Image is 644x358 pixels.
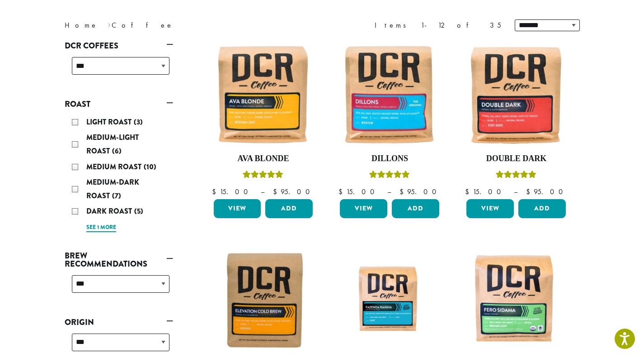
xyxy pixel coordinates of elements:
span: – [514,187,517,196]
span: Dark Roast [86,206,134,216]
a: View [214,199,261,218]
span: $ [273,187,281,196]
a: Home [65,20,98,30]
span: (10) [144,162,156,172]
span: $ [212,187,220,196]
img: Fazenda-Rainha_12oz_Mockup.jpg [338,261,442,339]
a: Brew Recommendations [65,248,173,272]
bdi: 15.00 [465,187,505,196]
a: Ava BlondeRated 5.00 out of 5 [212,43,315,196]
bdi: 15.00 [212,187,252,196]
button: Add [518,199,566,218]
span: $ [338,187,346,196]
span: $ [400,187,407,196]
a: See 1 more [86,223,116,232]
span: (5) [134,206,143,216]
bdi: 95.00 [400,187,441,196]
h4: Double Dark [464,154,568,164]
span: Medium-Dark Roast [86,177,139,201]
bdi: 15.00 [338,187,379,196]
img: Double-Dark-12oz-300x300.jpg [464,43,568,147]
img: Dillons-12oz-300x300.jpg [338,43,442,147]
span: (7) [112,191,121,201]
bdi: 95.00 [526,187,567,196]
span: Medium-Light Roast [86,132,139,156]
nav: Breadcrumb [65,20,309,31]
span: (6) [112,146,122,156]
span: – [387,187,391,196]
a: DCR Coffees [65,38,173,53]
a: Origin [65,315,173,330]
h4: Dillons [338,154,442,164]
span: $ [465,187,473,196]
div: Brew Recommendations [65,272,173,304]
button: Add [265,199,313,218]
a: View [466,199,514,218]
span: › [108,17,111,31]
img: Ava-Blonde-12oz-1-300x300.jpg [211,43,315,147]
span: – [261,187,264,196]
img: Elevation-Cold-Brew-300x300.jpg [211,248,315,352]
img: DCR-Fero-Sidama-Coffee-Bag-2019-300x300.png [464,248,568,352]
a: Roast [65,96,173,112]
div: Roast [65,112,173,237]
span: (3) [134,117,143,127]
span: Light Roast [86,117,134,127]
button: Add [392,199,439,218]
bdi: 95.00 [273,187,314,196]
div: DCR Coffees [65,53,173,86]
span: $ [526,187,534,196]
a: View [340,199,387,218]
div: Items 1-12 of 35 [375,20,501,31]
a: Double DarkRated 4.50 out of 5 [464,43,568,196]
div: Rated 4.50 out of 5 [496,169,536,183]
a: DillonsRated 5.00 out of 5 [338,43,442,196]
span: Medium Roast [86,162,144,172]
h4: Ava Blonde [212,154,315,164]
div: Rated 5.00 out of 5 [243,169,283,183]
div: Rated 5.00 out of 5 [369,169,410,183]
